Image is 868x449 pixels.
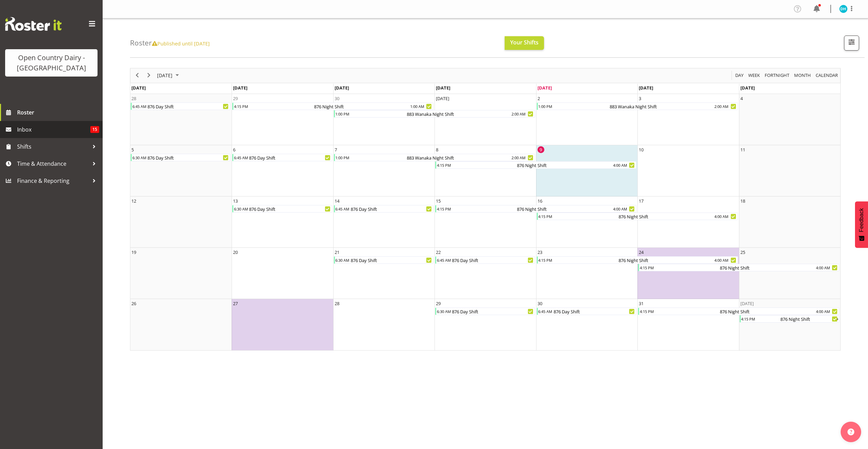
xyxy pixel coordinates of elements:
[130,248,232,299] td: Sunday, October 19, 2025
[844,36,859,51] button: Filter Shifts
[147,154,230,161] div: 876 Day Shift
[435,161,636,169] div: 876 Night Shift Begin From Wednesday, October 8, 2025 at 4:15:00 PM GMT+13:00 Ends At Thursday, O...
[793,71,812,80] span: Month
[130,68,841,351] div: of October 2025
[537,103,738,110] div: 883 Wanaka Night Shift Begin From Thursday, October 2, 2025 at 1:00:00 PM GMT+13:00 Ends At Frida...
[637,94,739,145] td: Friday, October 3, 2025
[815,71,839,80] span: calendar
[335,205,350,212] div: 6:45 AM
[740,85,755,91] span: [DATE]
[436,300,441,307] div: 29
[436,249,441,256] div: 22
[232,94,333,145] td: Monday, September 29, 2025
[435,308,535,315] div: 876 Day Shift Begin From Wednesday, October 29, 2025 at 6:30:00 AM GMT+13:00 Ends At Wednesday, O...
[131,146,134,153] div: 5
[333,196,435,248] td: Tuesday, October 14, 2025
[436,205,451,212] div: 4:15 PM
[536,94,637,145] td: Thursday, October 2, 2025
[233,300,238,307] div: 27
[451,205,612,212] div: 876 Night Shift
[334,154,535,161] div: 883 Wanaka Night Shift Begin From Tuesday, October 7, 2025 at 1:00:00 PM GMT+13:00 Ends At Wednes...
[764,71,790,80] span: Fortnight
[639,85,653,91] span: [DATE]
[740,198,745,204] div: 18
[333,248,435,299] td: Tuesday, October 21, 2025
[637,299,739,350] td: Friday, October 31, 2025
[537,95,540,102] div: 2
[350,257,433,263] div: 876 Day Shift
[536,196,637,248] td: Thursday, October 16, 2025
[17,124,90,135] span: Inbox
[233,205,248,212] div: 6:30 AM
[334,110,535,118] div: 883 Wanaka Night Shift Begin From Tuesday, September 30, 2025 at 1:00:00 PM GMT+13:00 Ends At Wed...
[637,196,739,248] td: Friday, October 17, 2025
[131,249,136,256] div: 19
[639,198,644,204] div: 17
[436,308,451,315] div: 6:30 AM
[537,256,738,264] div: 876 Night Shift Begin From Thursday, October 23, 2025 at 4:15:00 PM GMT+13:00 Ends At Friday, Oct...
[333,94,435,145] td: Tuesday, September 30, 2025
[248,154,332,161] div: 876 Day Shift
[637,248,739,299] td: Friday, October 24, 2025
[510,39,539,46] span: Your Shifts
[553,103,714,110] div: 883 Wanaka Night Shift
[735,71,744,80] span: Day
[350,205,433,212] div: 876 Day Shift
[5,17,62,31] img: Rosterit website logo
[333,145,435,196] td: Tuesday, October 7, 2025
[435,299,536,350] td: Wednesday, October 29, 2025
[131,85,146,91] span: [DATE]
[740,249,745,256] div: 25
[130,196,232,248] td: Sunday, October 12, 2025
[537,198,542,204] div: 16
[335,154,350,161] div: 1:00 PM
[734,71,745,80] button: Timeline Day
[233,154,248,161] div: 6:45 AM
[451,162,612,168] div: 876 Night Shift
[536,299,637,350] td: Thursday, October 30, 2025
[131,103,230,110] div: 876 Day Shift Begin From Sunday, September 28, 2025 at 6:45:00 AM GMT+13:00 Ends At Sunday, Septe...
[739,299,840,350] td: Saturday, November 1, 2025
[350,154,511,161] div: 883 Wanaka Night Shift
[451,257,534,263] div: 876 Day Shift
[335,249,339,256] div: 21
[144,71,154,80] button: Next
[156,71,182,80] button: October 2025
[537,300,542,307] div: 30
[538,308,553,315] div: 6:45 AM
[233,249,238,256] div: 20
[130,94,840,350] table: of October 2025
[741,315,756,322] div: 4:15 PM
[505,36,544,50] button: Your Shifts
[747,71,761,80] button: Timeline Week
[639,95,641,102] div: 3
[350,110,511,117] div: 883 Wanaka Night Shift
[12,53,91,73] div: Open Country Dairy - [GEOGRAPHIC_DATA]
[232,154,332,161] div: 876 Day Shift Begin From Monday, October 6, 2025 at 6:45:00 AM GMT+13:00 Ends At Monday, October ...
[436,162,451,168] div: 4:15 PM
[839,5,847,13] img: dean-henderson7444.jpg
[17,107,99,118] span: Roster
[740,300,754,307] div: [DATE]
[847,428,854,435] img: help-xxl-2.png
[536,145,637,196] td: Thursday, October 9, 2025
[130,299,232,350] td: Sunday, October 26, 2025
[435,205,636,213] div: 876 Night Shift Begin From Wednesday, October 15, 2025 at 4:15:00 PM GMT+13:00 Ends At Thursday, ...
[537,146,544,153] div: 9
[147,103,230,110] div: 876 Day Shift
[538,213,553,220] div: 4:15 PM
[131,154,230,161] div: 876 Day Shift Begin From Sunday, October 5, 2025 at 6:30:00 AM GMT+13:00 Ends At Sunday, October ...
[639,308,654,315] div: 4:15 PM
[436,257,451,263] div: 6:45 AM
[132,154,147,161] div: 6:30 AM
[233,95,238,102] div: 29
[335,95,339,102] div: 30
[232,196,333,248] td: Monday, October 13, 2025
[855,201,868,248] button: Feedback - Show survey
[335,300,339,307] div: 28
[130,94,232,145] td: Sunday, September 28, 2025
[638,264,839,271] div: 876 Night Shift Begin From Friday, October 24, 2025 at 4:15:00 PM GMT+13:00 Ends At Saturday, Oct...
[740,95,743,102] div: 4
[131,300,136,307] div: 26
[335,85,349,91] span: [DATE]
